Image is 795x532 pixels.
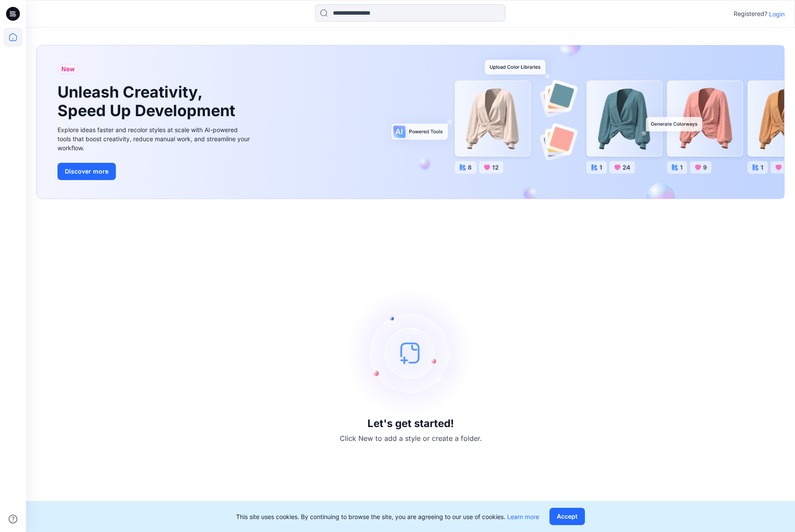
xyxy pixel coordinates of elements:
span: New [61,64,75,74]
button: Discover more [57,163,116,180]
img: empty-state-image.svg [346,288,476,418]
div: Explore ideas faster and recolor styles at scale with AI-powered tools that boost creativity, red... [57,125,252,152]
p: This site uses cookies. By continuing to browse the site, you are agreeing to our use of cookies. [236,512,539,521]
a: Discover more [57,163,252,180]
p: Login [769,9,785,19]
p: Click New to add a style or create a folder. [340,433,482,443]
a: Learn more [507,513,539,520]
h3: Let's get started! [367,418,454,430]
p: Registered? [734,9,767,19]
button: Accept [549,508,585,525]
h1: Unleash Creativity, Speed Up Development [57,83,239,120]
